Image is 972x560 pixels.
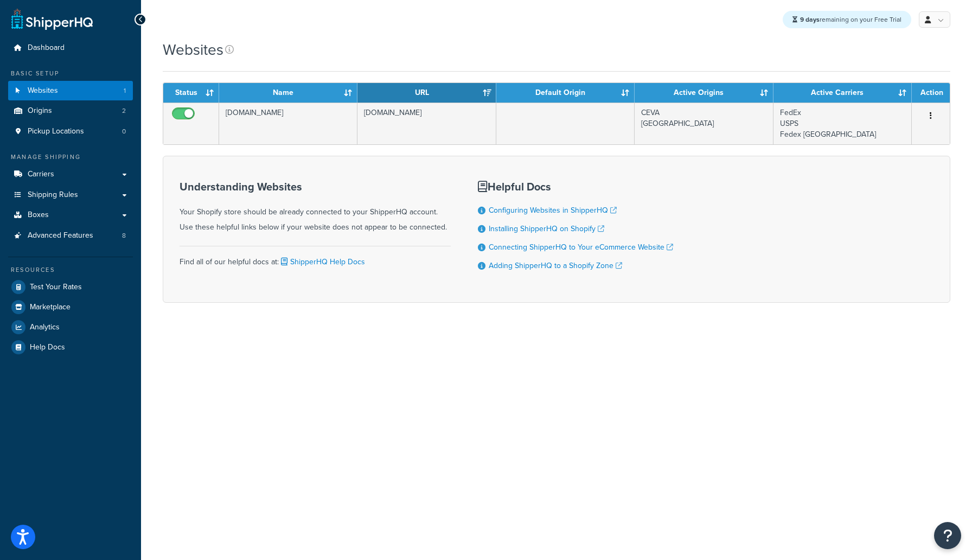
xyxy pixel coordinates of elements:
[635,103,773,144] td: CEVA [GEOGRAPHIC_DATA]
[180,181,451,193] h3: Understanding Websites
[8,205,133,225] a: Boxes
[8,226,133,246] a: Advanced Features 8
[8,122,133,142] li: Pickup Locations
[635,83,773,103] th: Active Origins: activate to sort column ascending
[30,303,71,312] span: Marketplace
[28,231,93,240] span: Advanced Features
[30,323,60,332] span: Analytics
[8,122,133,142] a: Pickup Locations 0
[124,86,126,96] span: 1
[8,69,133,78] div: Basic Setup
[496,83,635,103] th: Default Origin: activate to sort column ascending
[163,83,219,103] th: Status: activate to sort column ascending
[8,81,133,101] a: Websites 1
[180,181,451,235] div: Your Shopify store should be already connected to your ShipperHQ account. Use these helpful links...
[489,205,617,216] a: Configuring Websites in ShipperHQ
[122,127,126,136] span: 0
[912,83,950,103] th: Action
[8,38,133,58] a: Dashboard
[122,106,126,116] span: 2
[28,127,84,136] span: Pickup Locations
[28,211,49,220] span: Boxes
[8,101,133,121] li: Origins
[8,81,133,101] li: Websites
[28,190,78,200] span: Shipping Rules
[30,283,82,292] span: Test Your Rates
[28,106,52,116] span: Origins
[163,39,223,60] h1: Websites
[219,83,357,103] th: Name: activate to sort column ascending
[478,181,673,193] h3: Helpful Docs
[219,103,357,144] td: [DOMAIN_NAME]
[357,83,496,103] th: URL: activate to sort column ascending
[28,43,65,53] span: Dashboard
[8,185,133,205] a: Shipping Rules
[800,15,820,24] strong: 9 days
[28,86,58,96] span: Websites
[8,164,133,184] a: Carriers
[489,223,604,234] a: Installing ShipperHQ on Shopify
[11,8,93,30] a: ShipperHQ Home
[180,246,451,270] div: Find all of our helpful docs at:
[8,338,133,357] a: Help Docs
[357,103,496,144] td: [DOMAIN_NAME]
[8,317,133,337] a: Analytics
[8,152,133,162] div: Manage Shipping
[30,343,65,352] span: Help Docs
[8,101,133,121] a: Origins 2
[489,241,673,253] a: Connecting ShipperHQ to Your eCommerce Website
[773,103,912,144] td: FedEx USPS Fedex [GEOGRAPHIC_DATA]
[8,297,133,317] a: Marketplace
[279,256,365,268] a: ShipperHQ Help Docs
[28,170,54,179] span: Carriers
[8,277,133,297] a: Test Your Rates
[8,226,133,246] li: Advanced Features
[773,83,912,103] th: Active Carriers: activate to sort column ascending
[8,265,133,275] div: Resources
[489,260,622,271] a: Adding ShipperHQ to a Shopify Zone
[783,11,911,28] div: remaining on your Free Trial
[122,231,126,240] span: 8
[934,522,961,549] button: Open Resource Center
